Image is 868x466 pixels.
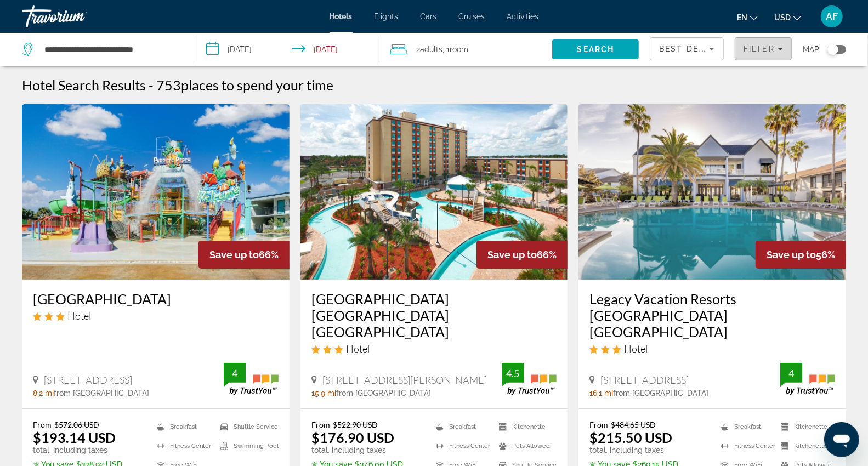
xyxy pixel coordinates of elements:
span: 2 [417,42,443,57]
div: 56% [756,241,846,269]
button: User Menu [818,5,846,28]
span: Filter [744,44,775,53]
div: 3 star Hotel [33,310,279,322]
span: From [311,420,330,429]
ins: $193.14 USD [33,429,116,446]
p: total, including taxes [33,446,141,454]
a: Flights [375,12,399,21]
a: Travorium [22,2,132,31]
ins: $176.90 USD [311,429,394,446]
p: total, including taxes [311,446,419,454]
del: $484.65 USD [611,420,656,429]
li: Fitness Center [151,439,215,453]
mat-select: Sort by [659,42,714,55]
span: Hotel [346,343,370,355]
div: 4 [224,367,246,380]
div: 4.5 [502,367,524,380]
li: Breakfast [151,420,215,434]
span: Search [577,45,615,54]
span: 15.9 mi [311,389,336,397]
span: [STREET_ADDRESS] [600,374,689,386]
span: Hotel [67,310,91,322]
li: Breakfast [430,420,493,434]
img: CoCo Key Hotel and Water Resort [22,104,290,280]
span: AF [826,11,838,22]
del: $522.90 USD [333,420,378,429]
span: - [149,77,154,93]
img: TrustYou guest rating badge [502,363,557,395]
span: en [737,13,747,22]
span: Hotel [624,343,648,355]
a: Cruises [459,12,485,21]
button: Change currency [774,9,801,25]
div: 4 [780,367,802,380]
a: [GEOGRAPHIC_DATA] [GEOGRAPHIC_DATA] [GEOGRAPHIC_DATA] [311,291,557,340]
li: Kitchenette [493,420,557,434]
del: $572.06 USD [54,420,99,429]
button: Filters [735,37,792,60]
h2: 753 [156,77,333,93]
span: From [589,420,608,429]
iframe: Button to launch messaging window [824,422,859,457]
span: Room [450,45,469,54]
span: places to spend your time [181,77,333,93]
li: Fitness Center [716,439,775,453]
button: Change language [737,9,758,25]
input: Search hotel destination [43,41,178,58]
li: Swimming Pool [215,439,279,453]
a: [GEOGRAPHIC_DATA] [33,291,279,307]
button: Search [552,39,639,59]
span: Save up to [209,249,259,260]
button: Travelers: 2 adults, 0 children [379,33,553,66]
span: Save up to [487,249,537,260]
span: from [GEOGRAPHIC_DATA] [336,389,432,397]
span: From [33,420,52,429]
div: 3 star Hotel [589,343,835,355]
img: TrustYou guest rating badge [780,363,835,395]
div: 3 star Hotel [311,343,557,355]
li: Kitchenette [775,439,835,453]
img: TrustYou guest rating badge [224,363,279,395]
span: Adults [421,45,443,54]
span: from [GEOGRAPHIC_DATA] [613,389,708,397]
img: Legacy Vacation Resorts Kissimmee Orlando [578,104,846,280]
ins: $215.50 USD [589,429,672,446]
span: [STREET_ADDRESS] [44,374,132,386]
a: Hotels [330,12,353,21]
button: Toggle map [819,44,846,54]
span: 16.1 mi [589,389,613,397]
button: Select check in and out date [195,33,379,66]
h1: Hotel Search Results [22,77,146,93]
div: 66% [198,241,290,269]
li: Breakfast [716,420,775,434]
div: 66% [476,241,568,269]
a: Activities [507,12,539,21]
img: Red Lion Hotel Orlando Lake Buena Vista South [300,104,568,280]
span: [STREET_ADDRESS][PERSON_NAME] [322,374,487,386]
p: total, including taxes [589,446,697,454]
span: 8.2 mi [33,389,54,397]
li: Kitchenette [775,420,835,434]
li: Shuttle Service [215,420,279,434]
a: Cars [421,12,437,21]
span: USD [774,13,791,22]
span: Best Deals [659,44,716,53]
span: Map [803,42,819,57]
a: Legacy Vacation Resorts [GEOGRAPHIC_DATA] [GEOGRAPHIC_DATA] [589,291,835,340]
span: from [GEOGRAPHIC_DATA] [54,389,149,397]
li: Pets Allowed [493,439,557,453]
li: Fitness Center [430,439,493,453]
span: , 1 [443,42,469,57]
span: Save up to [767,249,816,260]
